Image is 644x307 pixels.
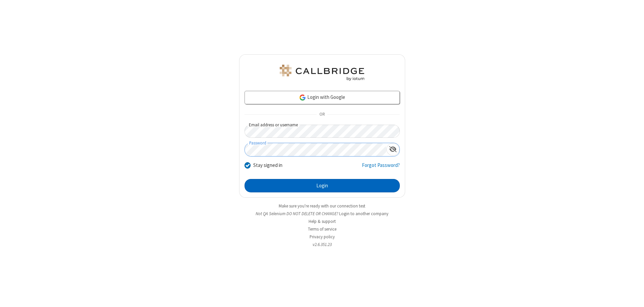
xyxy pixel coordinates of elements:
div: Show password [386,143,399,156]
li: Not QA Selenium DO NOT DELETE OR CHANGE? [239,210,405,217]
button: Login to another company [339,210,388,217]
input: Email address or username [245,125,400,138]
img: google-icon.png [299,94,306,101]
input: Password [245,143,386,156]
a: Make sure you're ready with our connection test [279,203,365,209]
button: Login [245,179,400,192]
label: Stay signed in [253,162,282,169]
li: v2.6.351.23 [239,241,405,248]
a: Forgot Password? [362,162,400,174]
a: Login with Google [245,91,400,104]
a: Terms of service [308,226,336,232]
span: OR [317,110,327,119]
img: QA Selenium DO NOT DELETE OR CHANGE [278,65,366,81]
iframe: Chat [627,290,639,302]
a: Privacy policy [310,234,335,240]
a: Help & support [309,219,336,224]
